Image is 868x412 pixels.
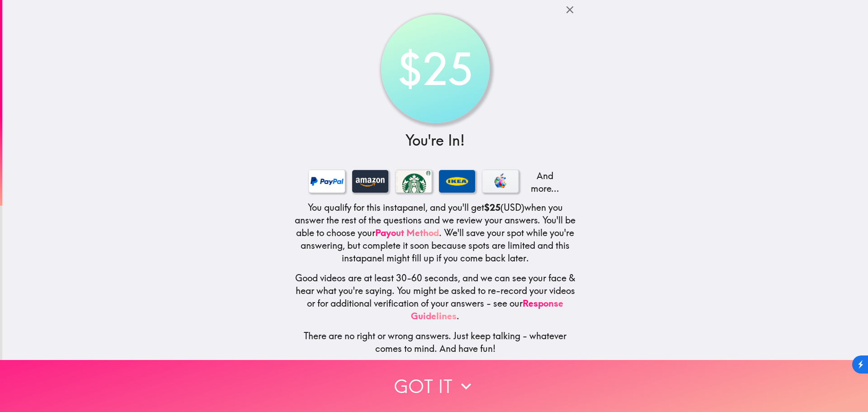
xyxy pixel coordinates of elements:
[375,227,439,238] a: Payout Method
[385,19,485,119] div: $25
[294,130,576,151] h3: You're In!
[526,170,562,195] p: And more...
[411,298,563,322] a: Response Guidelines
[294,272,576,322] h5: Good videos are at least 30-60 seconds, and we can see your face & hear what you're saying. You m...
[484,202,500,213] b: $25
[294,330,576,355] h5: There are no right or wrong answers. Just keep talking - whatever comes to mind. And have fun!
[294,201,576,265] h5: You qualify for this instapanel, and you'll get (USD) when you answer the rest of the questions a...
